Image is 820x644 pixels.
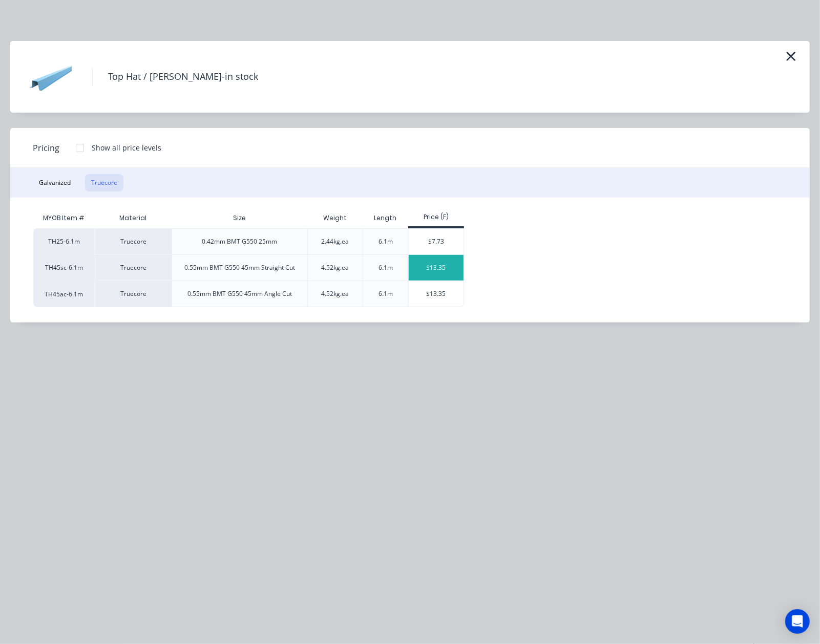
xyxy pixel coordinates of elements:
[187,289,292,298] div: 0.55mm BMT G550 45mm Angle Cut
[366,205,405,231] div: Length
[409,229,464,254] div: $7.73
[92,67,274,87] h4: Top Hat / [PERSON_NAME]-in stock
[315,205,355,231] div: Weight
[321,263,349,272] div: 4.52kg.ea
[92,142,161,153] div: Show all price levels
[379,289,393,298] div: 6.1m
[409,281,464,307] div: $13.35
[379,263,393,272] div: 6.1m
[33,174,77,191] button: Galvanized
[408,212,464,222] div: Price (F)
[225,205,254,231] div: Size
[95,281,172,307] div: Truecore
[85,174,123,191] button: Truecore
[202,237,277,246] div: 0.42mm BMT G550 25mm
[321,289,349,298] div: 4.52kg.ea
[184,263,295,272] div: 0.55mm BMT G550 45mm Straight Cut
[33,208,95,228] div: MYOB Item #
[321,237,349,246] div: 2.44kg.ea
[33,254,95,281] div: TH45sc-6.1m
[33,281,95,307] div: TH45ac-6.1m
[785,609,810,634] div: Open Intercom Messenger
[95,254,172,281] div: Truecore
[379,237,393,246] div: 6.1m
[26,51,77,102] img: Top Hat / Batten-in stock
[33,228,95,254] div: TH25-6.1m
[95,228,172,254] div: Truecore
[95,208,172,228] div: Material
[409,255,464,281] div: $13.35
[33,142,59,154] span: Pricing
